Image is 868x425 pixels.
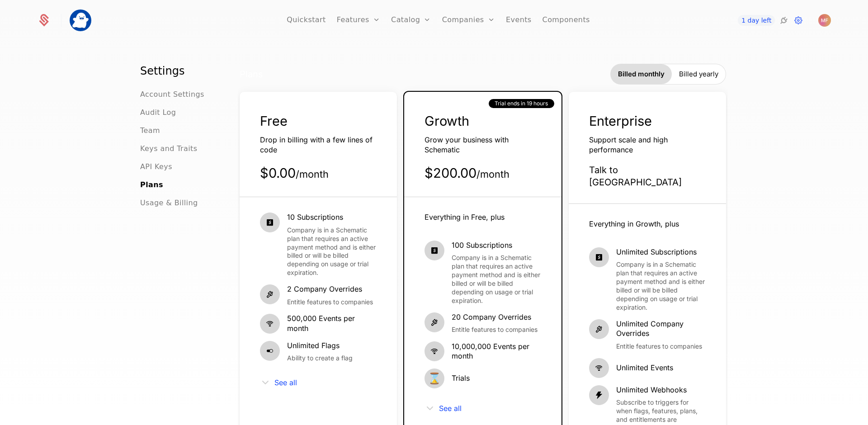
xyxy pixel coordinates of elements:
i: chevron-down [425,403,435,414]
i: thunder [589,385,609,405]
span: Trial ends in 19 hours [495,100,548,107]
a: API Keys [140,161,172,172]
span: Talk to [GEOGRAPHIC_DATA] [589,165,682,188]
span: Company is in a Schematic plan that requires an active payment method and is either billed or wil... [452,254,541,305]
i: signal [425,341,444,361]
span: Unlimited Flags [287,341,353,351]
span: $200.00 [425,165,509,181]
i: cashapp [589,247,609,267]
span: See all [274,379,297,386]
a: Keys and Traits [140,143,197,154]
span: Company is in a Schematic plan that requires an active payment method and is either billed or wil... [616,260,706,312]
h1: Settings [140,64,216,78]
a: 1 day left [738,15,775,26]
i: hammer [589,319,609,339]
i: cashapp [425,241,444,260]
span: Ability to create a flag [287,354,353,363]
span: Billed yearly [679,70,718,79]
span: $0.00 [260,165,329,181]
span: Entitle features to companies [616,342,706,351]
span: Unlimited Webhooks [616,385,706,395]
img: PitchGhost [70,9,91,31]
span: 100 Subscriptions [452,241,541,250]
span: Drop in billing with a few lines of code [260,135,373,154]
span: Unlimited Subscriptions [616,247,706,257]
i: boolean-on [260,341,280,361]
i: signal [589,358,609,378]
span: Trials [452,373,470,383]
span: Support scale and high performance [589,135,668,154]
a: Audit Log [140,107,176,118]
span: Plans [240,68,263,80]
a: Usage & Billing [140,198,198,208]
i: chevron-down [260,377,271,388]
span: Company is in a Schematic plan that requires an active payment method and is either billed or wil... [287,226,377,277]
span: See all [439,405,462,412]
button: Open user button [818,14,831,27]
span: Growth [425,113,469,129]
i: signal [260,314,280,334]
span: Unlimited Company Overrides [616,319,706,339]
span: 20 Company Overrides [452,312,538,322]
sub: / month [296,168,329,180]
span: Everything in Growth, plus [589,219,679,228]
span: Grow your business with Schematic [425,135,509,154]
i: hammer [260,284,280,304]
img: Marc Frankel [818,14,831,27]
a: Integrations [778,15,789,26]
span: 2 Company Overrides [287,284,373,294]
span: 10 Subscriptions [287,212,377,222]
span: Entitle features to companies [287,298,373,307]
nav: Main [140,64,216,208]
span: Everything in Free, plus [425,212,505,222]
span: Enterprise [589,113,652,129]
span: 500,000 Events per month [287,314,377,333]
span: ⌛ [425,368,444,388]
a: Team [140,125,160,136]
span: Entitle features to companies [452,326,538,334]
sub: / month [476,168,509,180]
span: 10,000,000 Events per month [452,342,541,361]
span: Unlimited Events [616,363,673,373]
span: Billed monthly [618,70,665,79]
i: hammer [425,312,444,332]
span: Free [260,113,288,129]
i: cashapp [260,212,280,232]
a: Settings [793,15,804,26]
a: Account Settings [140,89,204,100]
a: Plans [140,179,163,190]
